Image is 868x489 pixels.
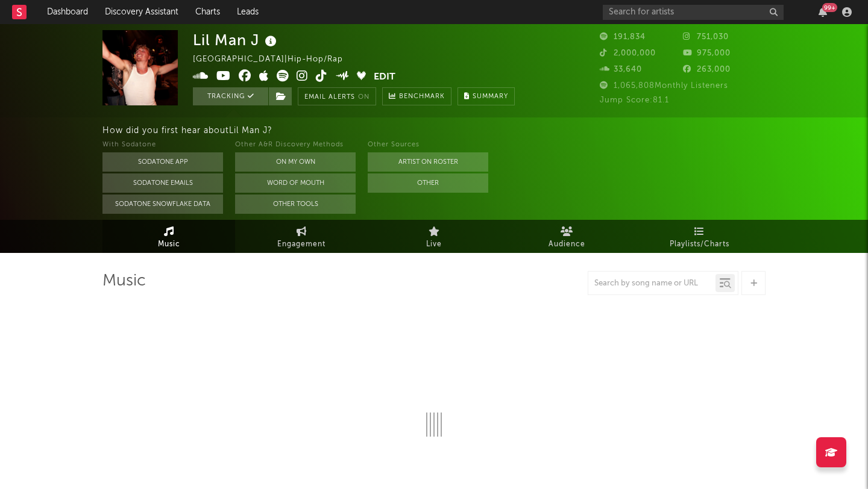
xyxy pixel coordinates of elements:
div: Lil Man J [193,30,280,50]
a: Engagement [235,220,368,253]
button: Other [368,173,488,193]
div: 99 + [822,3,837,12]
button: Summary [458,87,515,105]
button: Tracking [193,87,268,105]
button: Email AlertsOn [298,87,376,105]
span: Audience [549,237,585,252]
span: Jump Score: 81.1 [600,96,669,104]
button: Edit [374,70,395,85]
input: Search for artists [603,5,784,20]
div: [GEOGRAPHIC_DATA] | Hip-Hop/Rap [193,52,357,67]
a: Live [368,220,500,253]
span: Live [426,237,442,252]
span: Engagement [277,237,325,252]
em: On [358,94,370,101]
a: Audience [500,220,633,253]
span: 1,065,808 Monthly Listeners [600,82,728,90]
button: 99+ [819,7,827,17]
button: Other Tools [235,195,356,214]
span: 751,030 [683,33,729,41]
button: Artist on Roster [368,152,488,172]
span: Summary [473,93,508,100]
span: Playlists/Charts [670,237,729,252]
a: Benchmark [382,87,451,105]
span: Music [158,237,180,252]
button: Word Of Mouth [235,173,356,193]
span: Benchmark [399,90,445,104]
a: Music [102,220,235,253]
span: 975,000 [683,49,731,57]
span: 2,000,000 [600,49,656,57]
button: On My Own [235,152,356,172]
button: Sodatone Emails [102,173,223,193]
span: 33,640 [600,66,642,73]
span: 263,000 [683,66,731,73]
button: Sodatone Snowflake Data [102,195,223,214]
a: Playlists/Charts [633,220,766,253]
button: Sodatone App [102,152,223,172]
div: How did you first hear about Lil Man J ? [102,123,868,138]
div: Other A&R Discovery Methods [235,138,356,152]
input: Search by song name or URL [588,279,715,288]
div: Other Sources [368,138,488,152]
span: 191,834 [600,33,646,41]
div: With Sodatone [102,138,223,152]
